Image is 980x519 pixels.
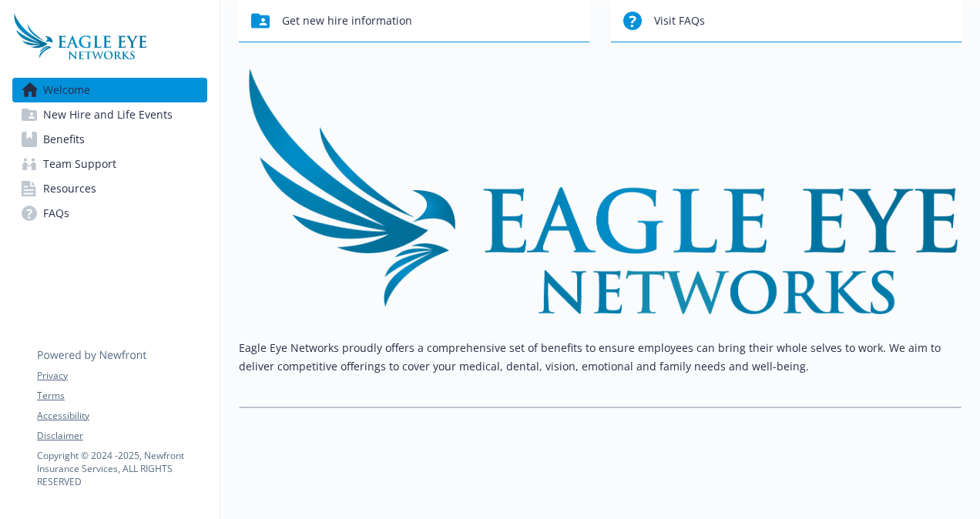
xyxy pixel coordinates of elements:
[37,389,206,403] a: Terms
[12,78,207,102] a: Welcome
[239,67,962,314] img: overview page banner
[43,78,90,102] span: Welcome
[282,6,412,35] span: Get new hire information
[37,369,206,383] a: Privacy
[654,6,705,35] span: Visit FAQs
[12,152,207,176] a: Team Support
[43,201,69,226] span: FAQs
[12,201,207,226] a: FAQs
[43,127,85,152] span: Benefits
[239,339,962,376] p: Eagle Eye Networks proudly offers a comprehensive set of benefits to ensure employees can bring t...
[12,127,207,152] a: Benefits
[43,176,96,201] span: Resources
[37,449,206,488] p: Copyright © 2024 - 2025 , Newfront Insurance Services, ALL RIGHTS RESERVED
[12,102,207,127] a: New Hire and Life Events
[43,102,173,127] span: New Hire and Life Events
[43,152,116,176] span: Team Support
[37,409,206,423] a: Accessibility
[12,176,207,201] a: Resources
[37,429,206,443] a: Disclaimer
